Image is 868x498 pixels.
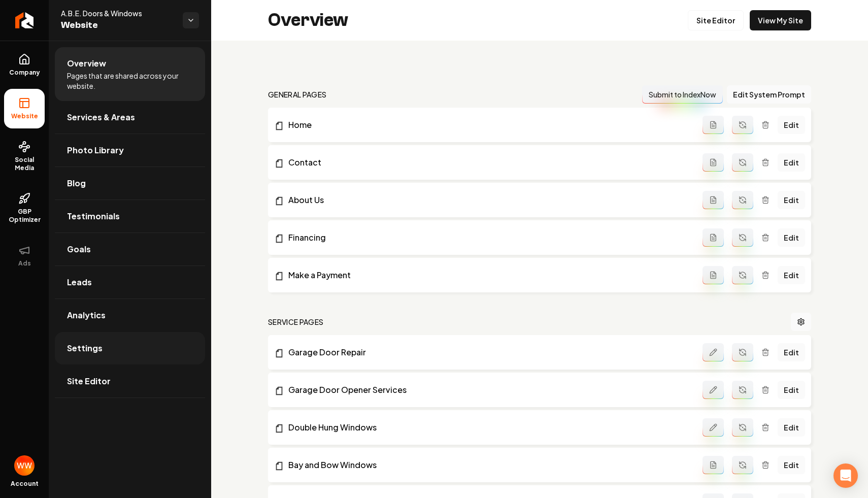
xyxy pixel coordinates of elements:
img: Will Wallace [14,455,35,476]
button: Add admin page prompt [703,116,724,134]
span: Settings [67,342,103,354]
a: Home [274,119,703,131]
span: Overview [67,57,106,70]
a: GBP Optimizer [4,184,45,232]
span: Company [5,69,44,77]
a: Edit [778,116,805,134]
span: Ads [14,259,35,268]
a: Blog [55,167,205,200]
h2: Service Pages [268,317,324,327]
a: View My Site [750,10,811,30]
span: GBP Optimizer [4,208,45,224]
a: Analytics [55,299,205,331]
button: Edit admin page prompt [703,343,724,361]
a: Double Hung Windows [274,421,703,434]
img: Rebolt Logo [15,12,34,28]
a: Edit [778,456,805,474]
span: Website [7,112,42,120]
button: Ads [4,236,45,276]
div: Open Intercom Messenger [833,463,858,488]
button: Edit admin page prompt [703,381,724,399]
a: Edit [778,191,805,209]
button: Add admin page prompt [703,266,724,284]
span: Blog [67,177,86,189]
a: Company [4,45,45,85]
a: Social Media [4,132,45,180]
span: Services & Areas [67,111,135,123]
a: Edit [778,381,805,399]
a: Site Editor [688,10,744,30]
a: Testimonials [55,200,205,233]
a: Settings [55,332,205,364]
span: Goals [67,243,91,255]
span: Analytics [67,309,106,321]
span: Social Media [4,156,45,172]
a: Edit [778,266,805,284]
span: A.B.E. Doors & Windows [61,8,175,18]
span: Testimonials [67,210,120,222]
button: Add admin page prompt [703,153,724,172]
button: Submit to IndexNow [642,85,723,104]
span: Photo Library [67,144,124,156]
h2: Overview [268,10,348,30]
a: Garage Door Repair [274,346,703,358]
a: Financing [274,231,703,244]
span: Account [11,480,39,488]
button: Add admin page prompt [703,456,724,474]
a: Photo Library [55,134,205,167]
a: Edit [778,228,805,247]
a: Services & Areas [55,101,205,134]
button: Add admin page prompt [703,191,724,209]
a: Make a Payment [274,269,703,281]
span: Website [61,18,175,32]
span: Leads [67,276,92,288]
a: Contact [274,156,703,169]
button: Add admin page prompt [703,228,724,247]
h2: general pages [268,89,327,99]
span: Site Editor [67,375,111,387]
span: Pages that are shared across your website. [67,71,193,91]
button: Open user button [14,455,35,476]
button: Edit System Prompt [727,85,811,104]
a: Site Editor [55,365,205,397]
a: About Us [274,194,703,206]
a: Garage Door Opener Services [274,384,703,396]
a: Edit [778,343,805,361]
a: Bay and Bow Windows [274,459,703,471]
button: Edit admin page prompt [703,418,724,437]
a: Edit [778,153,805,172]
a: Goals [55,233,205,265]
a: Leads [55,266,205,298]
a: Edit [778,418,805,437]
